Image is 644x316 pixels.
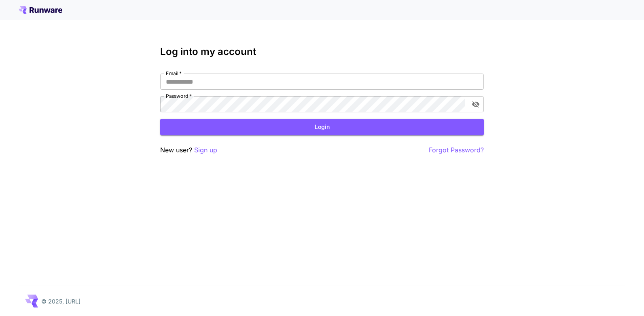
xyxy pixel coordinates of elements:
p: New user? [160,145,217,155]
button: Sign up [194,145,217,155]
button: Forgot Password? [429,145,484,155]
label: Email [166,70,182,77]
p: © 2025, [URL] [41,297,80,305]
h3: Log into my account [160,46,484,57]
button: toggle password visibility [468,97,483,112]
button: Login [160,119,484,135]
label: Password [166,93,192,99]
